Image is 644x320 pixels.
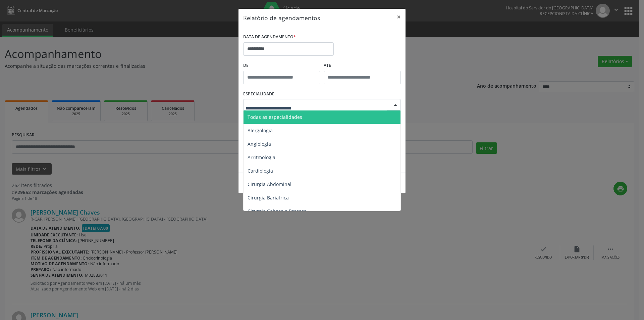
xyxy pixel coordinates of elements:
[248,181,291,187] span: Cirurgia Abdominal
[248,154,275,161] span: Arritmologia
[248,194,289,201] span: Cirurgia Bariatrica
[243,13,320,22] h5: Relatório de agendamentos
[248,114,302,120] span: Todas as especialidades
[248,141,271,147] span: Angiologia
[243,89,274,99] label: ESPECIALIDADE
[243,32,296,42] label: DATA DE AGENDAMENTO
[324,60,401,71] label: ATÉ
[248,127,273,134] span: Alergologia
[243,60,320,71] label: De
[248,168,273,174] span: Cardiologia
[248,208,307,214] span: Cirurgia Cabeça e Pescoço
[392,9,406,25] button: Close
